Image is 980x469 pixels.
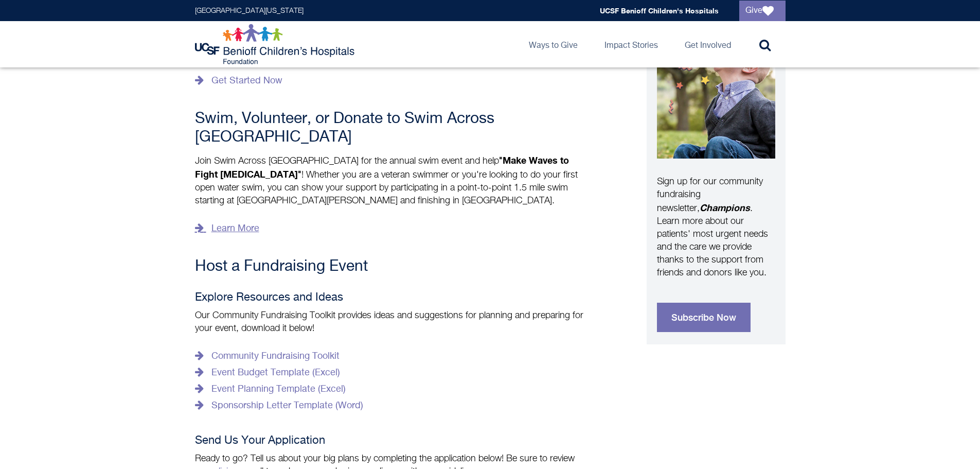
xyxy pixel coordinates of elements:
[195,220,259,237] a: Learn More
[676,21,739,67] a: Get Involved
[195,73,282,89] a: Get Started Now
[195,291,591,304] h4: Explore Resources and Ideas
[195,309,591,335] p: Our Community Fundraising Toolkit provides ideas and suggestions for planning and preparing for y...
[195,348,340,364] a: Community Fundraising Toolkit
[195,154,591,207] p: Join Swim Across [GEOGRAPHIC_DATA] for the annual swim event and help ! Whether you are a veteran...
[521,21,586,67] a: Ways to Give
[195,435,591,447] h4: Send Us Your Application
[739,1,786,21] a: Give
[195,24,357,65] img: Logo for UCSF Benioff Children's Hospitals Foundation
[298,170,301,180] b: "
[195,7,304,14] a: [GEOGRAPHIC_DATA][US_STATE]
[657,303,751,332] a: Subscribe Now
[195,381,346,397] a: Event Planning Template (Excel)
[195,364,340,381] a: Event Budget Template (Excel)
[596,21,666,67] a: Impact Stories
[195,110,591,147] h3: Swim, Volunteer, or Donate to Swim Across [GEOGRAPHIC_DATA]
[700,202,750,213] strong: Champions
[195,257,591,276] h3: Host a Fundraising Event
[499,157,503,166] b: "
[600,6,719,15] a: UCSF Benioff Children's Hospitals
[657,8,775,159] img: A smiling boy sits outside
[657,176,775,280] p: Sign up for our community fundraising newsletter, . Learn more about our patients' most urgent ne...
[195,397,363,414] a: Sponsorship Letter Template (Word)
